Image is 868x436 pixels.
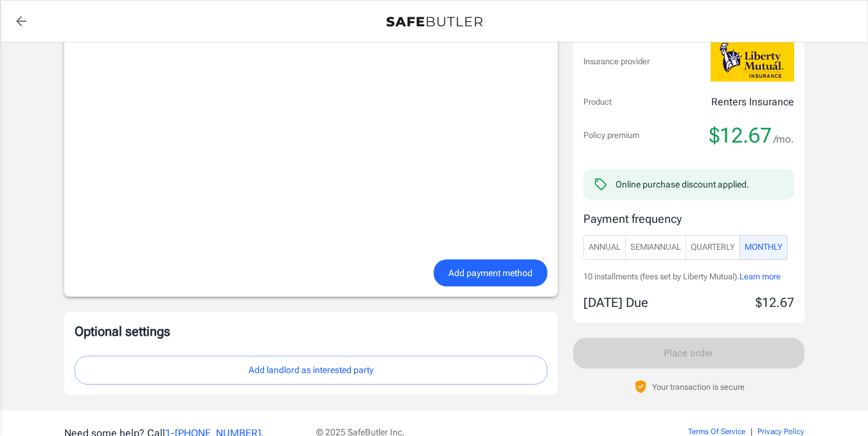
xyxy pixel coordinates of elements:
[652,381,745,393] p: Your transaction is secure
[745,240,783,255] span: Monthly
[711,41,794,82] img: Liberty Mutual
[75,322,547,340] p: Optional settings
[448,265,533,281] span: Add payment method
[630,240,681,255] span: SemiAnnual
[583,210,794,227] p: Payment frequency
[8,8,34,34] a: back to quotes
[625,235,686,260] button: SemiAnnual
[589,240,621,255] span: Annual
[583,129,639,142] p: Policy premium
[583,272,740,281] span: 10 installments (fees set by Liberty Mutual).
[386,17,483,27] img: Back to quotes
[750,427,752,436] span: |
[740,235,788,260] button: Monthly
[688,427,745,436] a: Terms Of Service
[434,259,547,287] button: Add payment method
[691,240,735,255] span: Quarterly
[583,235,626,260] button: Annual
[686,235,740,260] button: Quarterly
[583,55,650,68] p: Insurance provider
[709,123,772,148] span: $12.67
[774,130,794,148] span: /mo.
[75,356,547,385] button: Add landlord as interested party
[740,272,781,281] span: Learn more
[711,94,794,110] p: Renters Insurance
[583,96,612,109] p: Product
[756,293,794,312] p: $12.67
[757,427,804,436] a: Privacy Policy
[583,293,648,312] p: [DATE] Due
[616,178,749,191] div: Online purchase discount applied.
